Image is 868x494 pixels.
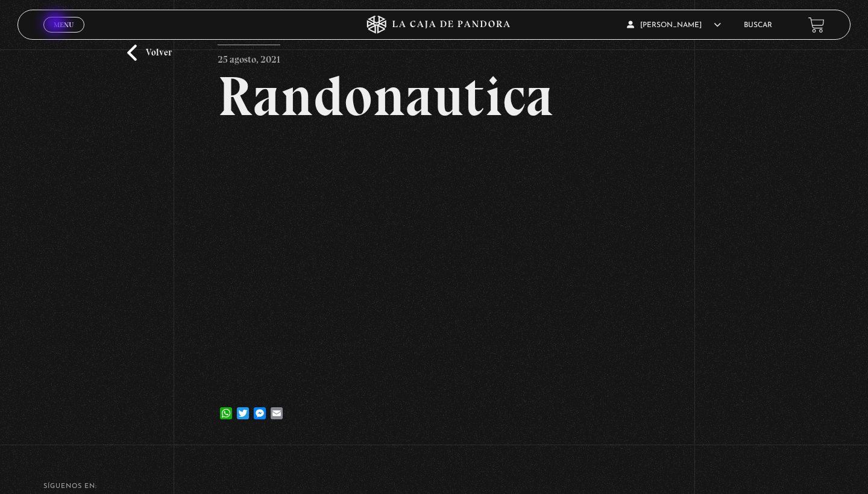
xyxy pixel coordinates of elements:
a: Messenger [251,395,268,419]
span: Menu [54,21,74,28]
a: WhatsApp [218,395,234,419]
a: Twitter [234,395,251,419]
a: View your shopping cart [808,17,825,33]
h4: SÍguenos en: [43,483,825,490]
a: Buscar [744,22,772,29]
h2: Randonautica [218,69,651,124]
span: Cerrar [50,31,78,40]
span: [PERSON_NAME] [627,22,721,29]
a: Email [268,395,285,419]
a: Volver [127,45,172,61]
p: 25 agosto, 2021 [218,45,280,69]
